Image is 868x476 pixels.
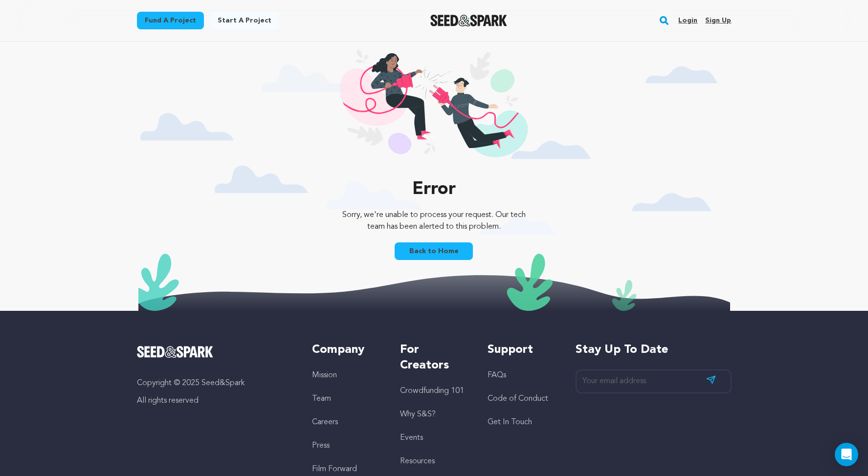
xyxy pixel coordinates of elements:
a: Back to Home [395,242,473,260]
p: Copyright © 2025 Seed&Spark [137,377,293,389]
a: Mission [312,371,337,379]
p: Sorry, we're unable to process your request. Our tech team has been alerted to this problem. [335,209,533,233]
p: Error [335,180,533,199]
a: Seed&Spark Homepage [137,346,293,358]
div: Open Intercom Messenger [835,443,858,466]
a: FAQs [488,371,506,379]
a: Code of Conduct [488,395,548,403]
h5: Support [488,342,556,358]
a: Careers [312,418,338,426]
a: Events [400,434,423,442]
a: Fund a project [137,12,204,29]
a: Press [312,442,330,450]
a: Team [312,395,331,403]
p: All rights reserved [137,395,293,407]
h5: Stay up to date [576,342,732,358]
a: Start a project [210,12,279,29]
input: Your email address [576,369,732,393]
a: Crowdfunding 101 [400,387,464,395]
a: Seed&Spark Homepage [430,15,507,26]
a: Resources [400,457,435,465]
a: Get In Touch [488,418,532,426]
h5: For Creators [400,342,468,373]
img: Seed&Spark Logo [137,346,214,358]
a: Film Forward [312,465,357,473]
h5: Company [312,342,380,358]
a: Login [678,13,697,28]
img: 404 illustration [340,49,528,170]
a: Why S&S? [400,411,436,418]
img: Seed&Spark Logo Dark Mode [430,15,507,26]
a: Sign up [705,13,731,28]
